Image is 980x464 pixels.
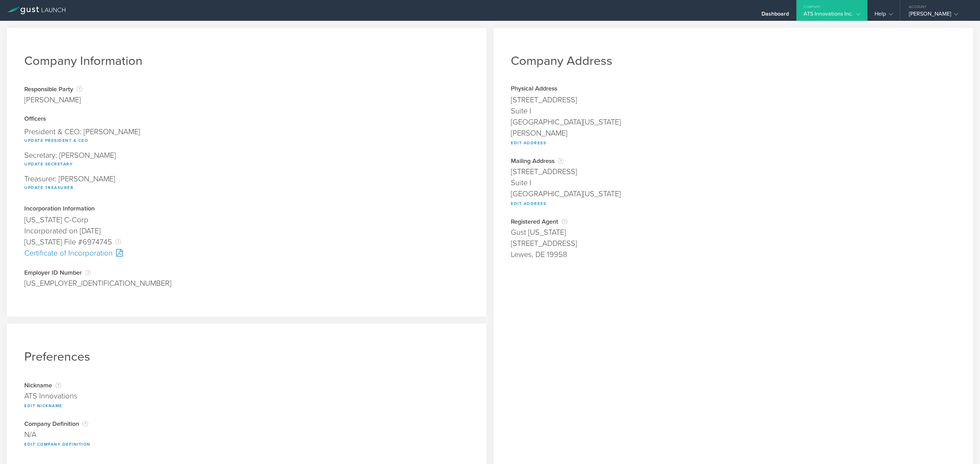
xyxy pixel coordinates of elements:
[24,278,469,289] div: [US_EMPLOYER_IDENTIFICATION_NUMBER]
[24,225,469,237] div: Incorporated on [DATE]
[24,136,88,145] button: Update President & CEO
[24,172,469,195] div: Treasurer: [PERSON_NAME]
[875,10,893,21] div: Help
[511,86,956,93] div: Physical Address
[511,249,956,260] div: Lewes, DE 19958
[24,206,469,213] div: Incorporation Information
[762,10,789,21] div: Dashboard
[511,218,956,225] div: Registered Agent
[511,94,956,105] div: [STREET_ADDRESS]
[909,10,968,21] div: [PERSON_NAME]
[511,53,956,68] h1: Company Address
[24,116,469,123] div: Officers
[511,157,956,164] div: Mailing Address
[511,177,956,188] div: Suite I
[24,440,91,448] button: Edit Company Definition
[24,402,62,410] button: Edit Nickname
[24,248,469,259] div: Certificate of Incorporation
[24,269,469,276] div: Employer ID Number
[24,53,469,68] h1: Company Information
[511,117,956,128] div: [GEOGRAPHIC_DATA][US_STATE]
[24,214,469,225] div: [US_STATE] C-Corp
[24,124,469,148] div: President & CEO: [PERSON_NAME]
[24,160,73,168] button: Update Secretary
[945,431,980,464] iframe: Chat Widget
[511,227,956,238] div: Gust [US_STATE]
[24,420,469,427] div: Company Definition
[24,237,469,248] div: [US_STATE] File #6974745
[24,86,82,93] div: Responsible Party
[24,94,82,105] div: [PERSON_NAME]
[511,166,956,177] div: [STREET_ADDRESS]
[24,382,469,389] div: Nickname
[24,390,469,402] div: ATS Innovations
[24,429,469,440] div: N/A
[511,139,546,147] button: Edit Address
[511,199,546,208] button: Edit Address
[511,105,956,117] div: Suite I
[24,183,74,192] button: Update Treasurer
[803,10,860,21] div: ATS Innovations Inc.
[511,188,956,199] div: [GEOGRAPHIC_DATA][US_STATE]
[24,349,469,364] h1: Preferences
[511,238,956,249] div: [STREET_ADDRESS]
[24,148,469,172] div: Secretary: [PERSON_NAME]
[511,128,956,139] div: [PERSON_NAME]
